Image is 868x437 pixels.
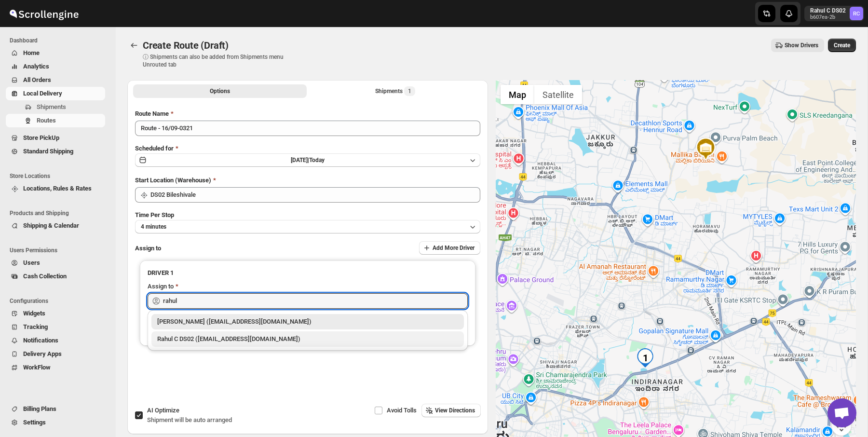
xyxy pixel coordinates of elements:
span: Shipments [37,103,66,110]
span: View Directions [435,407,475,414]
span: Route Name [135,110,169,117]
span: Create Route (Draft) [143,40,229,51]
span: Time Per Stop [135,211,174,218]
button: Routes [127,39,141,52]
input: Eg: Bengaluru Route [135,121,480,136]
button: Show Drivers [771,39,824,52]
button: Show satellite imagery [534,85,582,104]
button: Show street map [501,85,534,104]
span: Configurations [10,297,109,305]
span: Today [309,157,325,164]
button: Settings [6,416,105,429]
button: 4 minutes [135,220,480,233]
span: [DATE] | [291,157,309,164]
span: Routes [37,117,56,124]
span: Shipping & Calendar [23,222,79,229]
span: Settings [23,419,46,426]
span: Products and Shipping [10,209,109,217]
div: 1 [636,348,655,368]
span: Rahul C DS02 [850,7,863,20]
h3: DRIVER 1 [148,268,468,278]
button: Locations, Rules & Rates [6,182,105,195]
button: Analytics [6,60,105,73]
span: Store PickUp [23,134,59,141]
span: Standard Shipping [23,148,73,155]
span: Options [210,87,230,95]
button: [DATE]|Today [135,153,480,167]
button: Notifications [6,334,105,347]
span: Tracking [23,323,48,330]
button: Users [6,256,105,270]
span: AI Optimize [147,407,179,414]
button: Widgets [6,307,105,320]
div: Assign to [148,282,174,291]
span: Local Delivery [23,90,62,97]
span: Delivery Apps [23,350,62,357]
button: Cash Collection [6,270,105,283]
div: Shipments [375,86,415,96]
button: Routes [6,114,105,127]
span: All Orders [23,76,51,83]
span: Users Permissions [10,246,109,254]
button: Billing Plans [6,402,105,416]
span: Create [834,41,850,49]
button: Shipping & Calendar [6,219,105,232]
button: Tracking [6,320,105,334]
button: Home [6,46,105,60]
button: Create [828,39,856,52]
span: Users [23,259,40,266]
img: ScrollEngine [8,1,80,26]
span: Dashboard [10,37,109,44]
button: Shipments [6,100,105,114]
p: ⓘ Shipments can also be added from Shipments menu Unrouted tab [143,53,295,68]
input: Search assignee [163,293,468,309]
button: User menu [804,6,864,21]
span: 1 [408,87,411,95]
span: Scheduled for [135,145,174,152]
li: Rahul Chopra (pukhraj@home-run.co) [148,314,468,329]
span: Widgets [23,310,45,317]
button: Add More Driver [419,241,480,255]
button: View Directions [421,404,481,417]
span: Avoid Tolls [387,407,417,414]
button: Delivery Apps [6,347,105,361]
button: Selected Shipments [309,84,482,98]
button: All Orders [6,73,105,87]
li: Rahul C DS02 (rahul.chopra@home-run.co) [148,329,468,347]
div: All Route Options [127,101,488,404]
div: [PERSON_NAME] ([EMAIL_ADDRESS][DOMAIN_NAME]) [157,317,458,327]
span: Add More Driver [433,244,475,252]
span: Shipment will be auto arranged [147,416,232,423]
button: Map camera controls [832,416,851,436]
span: 4 minutes [141,223,166,231]
span: Start Location (Warehouse) [135,177,211,184]
span: Cash Collection [23,273,67,280]
input: Search location [150,187,480,203]
button: WorkFlow [6,361,105,374]
span: Assign to [135,245,161,252]
div: Rahul C DS02 ([EMAIL_ADDRESS][DOMAIN_NAME]) [157,334,458,344]
text: RC [853,11,860,17]
div: Open chat [827,398,856,427]
span: Notifications [23,337,58,344]
span: Show Drivers [785,41,818,49]
span: Billing Plans [23,405,56,412]
span: Store Locations [10,172,109,180]
p: Rahul C DS02 [810,7,846,14]
span: Analytics [23,63,49,70]
p: b607ea-2b [810,14,846,20]
span: Home [23,49,40,56]
span: WorkFlow [23,364,51,371]
button: All Route Options [133,84,307,98]
span: Locations, Rules & Rates [23,185,92,192]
